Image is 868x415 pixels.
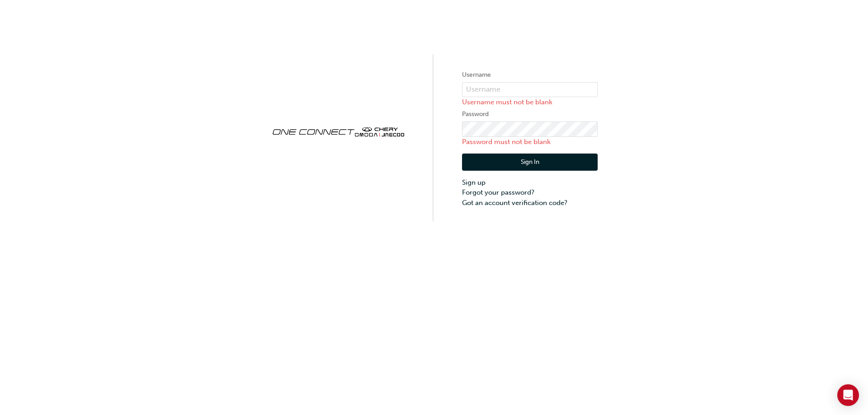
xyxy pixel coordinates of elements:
label: Password [462,109,598,120]
p: Password must not be blank [462,137,598,147]
a: Sign up [462,177,598,188]
input: Username [462,82,598,98]
p: Username must not be blank [462,97,598,107]
div: Open Intercom Messenger [837,384,859,406]
button: Sign In [462,154,598,171]
label: Username [462,70,598,80]
img: oneconnect [270,119,406,143]
a: Forgot your password? [462,187,598,198]
a: Got an account verification code? [462,198,598,208]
